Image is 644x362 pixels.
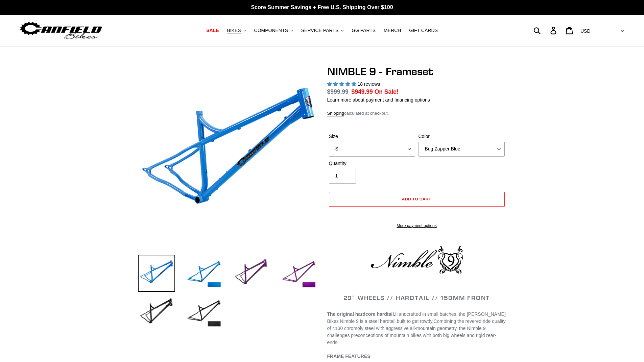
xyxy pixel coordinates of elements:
span: Handcrafted in small batches, the [PERSON_NAME] Bikes Nimble 9 is a steel hardtail built to get r... [327,311,506,324]
span: SALE [206,28,219,33]
span: 4.89 stars [327,81,358,87]
strong: The original hardcore hardtail. [327,311,395,317]
span: BIKES [227,28,241,33]
b: FRAME FEATURES [327,354,371,359]
s: $999.99 [327,88,349,95]
label: Quantity [329,160,415,167]
img: Load image into Gallery viewer, NIMBLE 9 - Frameset [185,255,222,292]
a: GG PARTS [348,26,379,35]
a: SALE [203,26,222,35]
span: COMPONENTS [254,28,288,33]
a: Learn more about payment and financing options [327,97,430,103]
span: $949.99 [352,88,373,95]
button: BIKES [223,26,249,35]
button: SERVICE PARTS [298,26,347,35]
span: GG PARTS [352,28,376,33]
div: calculated at checkout. [327,110,506,117]
input: Search [537,23,554,38]
span: Combining the revered ride quality of 4130 chromoly steel with aggressive all-mountain geometry, ... [327,318,506,345]
span: GIFT CARDS [409,28,438,33]
a: Shipping [327,111,344,116]
h1: NIMBLE 9 - Frameset [327,65,506,78]
span: MERCH [384,28,401,33]
span: 29" WHEELS // HARDTAIL // 150MM FRONT [343,294,490,302]
img: Load image into Gallery viewer, NIMBLE 9 - Frameset [185,294,222,331]
label: Color [419,133,505,140]
a: More payment options [329,223,505,229]
span: 18 reviews [357,81,380,87]
span: SERVICE PARTS [301,28,338,33]
button: COMPONENTS [251,26,296,35]
img: Load image into Gallery viewer, NIMBLE 9 - Frameset [233,255,270,292]
a: GIFT CARDS [406,26,441,35]
img: Load image into Gallery viewer, NIMBLE 9 - Frameset [138,294,175,331]
img: Load image into Gallery viewer, NIMBLE 9 - Frameset [138,255,175,292]
img: Load image into Gallery viewer, NIMBLE 9 - Frameset [280,255,317,292]
img: Canfield Bikes [19,20,103,41]
span: Add to cart [402,196,431,201]
a: MERCH [380,26,404,35]
label: Size [329,133,415,140]
button: Add to cart [329,192,505,207]
span: On Sale! [375,87,399,96]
